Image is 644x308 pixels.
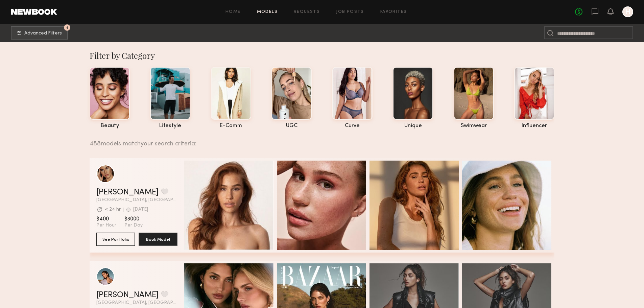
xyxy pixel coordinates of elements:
div: swimwear [454,123,494,129]
a: Job Posts [336,10,364,14]
div: UGC [271,123,312,129]
a: H [622,6,633,17]
div: curve [332,123,373,129]
div: influencer [514,123,554,129]
span: $3000 [124,216,143,222]
div: Filter by Category [90,50,554,61]
button: See Portfolio [96,233,135,246]
div: < 24 hr [105,207,121,212]
a: Models [257,10,278,14]
a: Home [225,10,241,14]
button: 4Advanced Filters [11,26,68,40]
div: lifestyle [150,123,190,129]
button: Book Model [139,233,177,246]
span: Advanced Filters [24,31,62,36]
a: [PERSON_NAME] [96,188,159,196]
div: [DATE] [133,207,148,212]
span: [GEOGRAPHIC_DATA], [GEOGRAPHIC_DATA] [96,301,177,305]
div: beauty [90,123,130,129]
span: Per Day [124,222,143,229]
a: Requests [294,10,320,14]
div: unique [393,123,433,129]
span: $400 [96,216,116,222]
div: 488 models match your search criteria: [90,133,549,147]
a: [PERSON_NAME] [96,291,159,299]
div: e-comm [211,123,251,129]
span: 4 [66,26,69,29]
span: [GEOGRAPHIC_DATA], [GEOGRAPHIC_DATA] [96,198,177,203]
a: Favorites [380,10,407,14]
span: Per Hour [96,222,116,229]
